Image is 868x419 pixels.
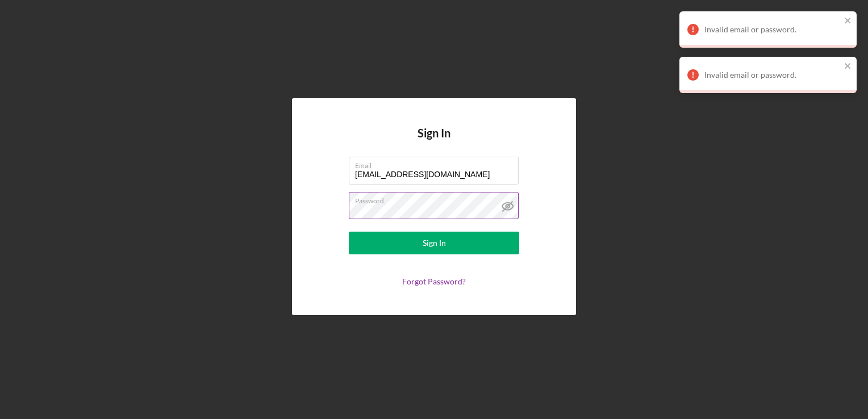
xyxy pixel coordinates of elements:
button: Sign In [349,232,519,254]
div: Invalid email or password. [704,25,841,34]
div: Sign In [423,232,446,254]
button: close [844,61,852,72]
label: Password [355,192,519,205]
div: Invalid email or password. [704,70,841,79]
label: Email [355,157,519,170]
h4: Sign In [418,127,450,157]
button: close [844,16,852,27]
a: Forgot Password? [402,276,466,286]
